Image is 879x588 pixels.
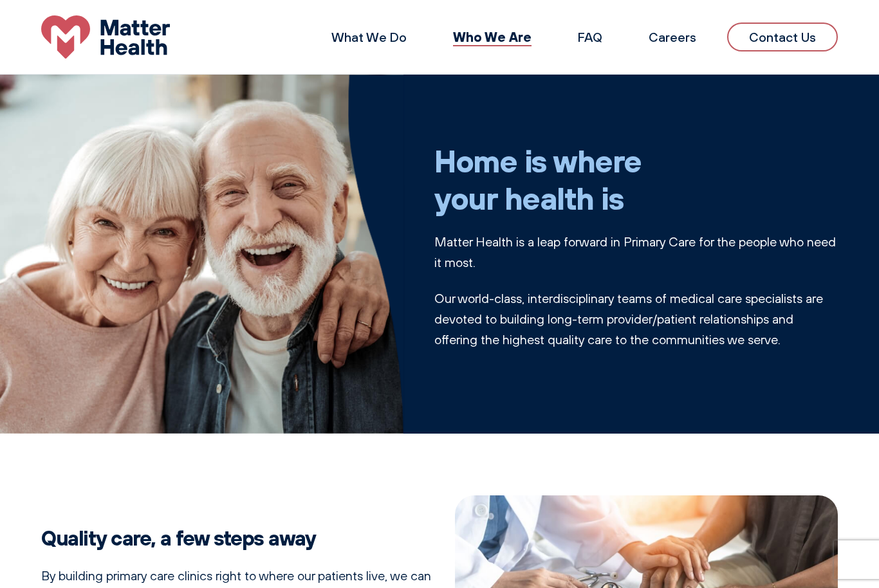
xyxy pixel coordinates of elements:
[578,29,602,45] a: FAQ
[727,23,838,51] a: Contact Us
[41,526,439,550] h2: Quality care, a few steps away
[453,28,532,45] a: Who We Are
[434,288,838,350] p: Our world-class, interdisciplinary teams of medical care specialists are devoted to building long...
[434,142,838,216] h1: Home is where your health is
[434,232,838,273] p: Matter Health is a leap forward in Primary Care for the people who need it most.
[649,29,696,45] a: Careers
[331,29,407,45] a: What We Do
